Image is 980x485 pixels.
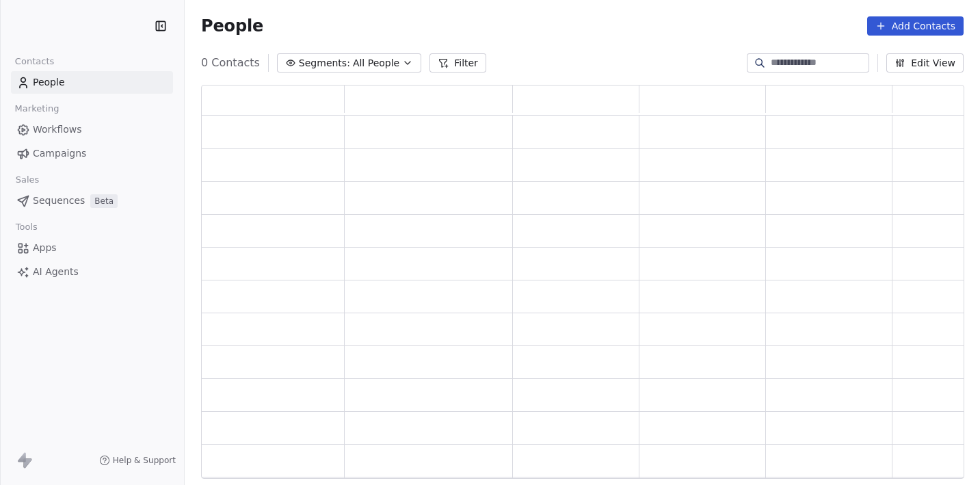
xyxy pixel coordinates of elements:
[99,455,176,466] a: Help & Support
[9,51,60,72] span: Contacts
[33,122,82,137] span: Workflows
[886,53,964,73] button: Edit View
[10,217,43,237] span: Tools
[33,241,57,255] span: Apps
[867,16,964,36] button: Add Contacts
[11,142,173,165] a: Campaigns
[11,71,173,94] a: People
[33,146,86,161] span: Campaigns
[201,55,260,71] span: 0 Contacts
[11,189,173,212] a: SequencesBeta
[11,261,173,283] a: AI Agents
[33,75,65,90] span: People
[201,16,263,36] span: People
[10,170,45,190] span: Sales
[353,56,399,70] span: All People
[299,56,350,70] span: Segments:
[113,455,176,466] span: Help & Support
[33,265,79,279] span: AI Agents
[9,99,65,119] span: Marketing
[90,194,118,208] span: Beta
[11,237,173,259] a: Apps
[33,194,85,208] span: Sequences
[429,53,486,73] button: Filter
[11,118,173,141] a: Workflows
